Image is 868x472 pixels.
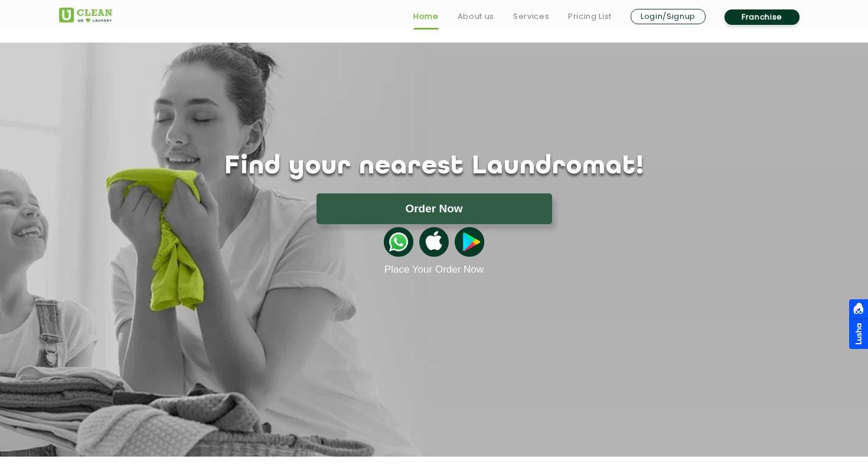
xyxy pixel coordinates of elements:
[50,152,818,182] h1: Find your nearest Laundromat!
[413,9,439,24] a: Home
[458,9,494,24] a: About us
[59,8,112,22] img: UClean Laundry and Dry Cleaning
[384,264,484,276] a: Place Your Order Now
[568,9,612,24] a: Pricing List
[419,227,449,257] img: apple-icon.png
[513,9,549,24] a: Services
[631,9,706,24] a: Login/Signup
[316,193,552,224] button: Order Now
[725,9,800,25] a: Franchise
[384,227,413,257] img: whatsappicon.png
[455,227,484,257] img: playstoreicon.png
